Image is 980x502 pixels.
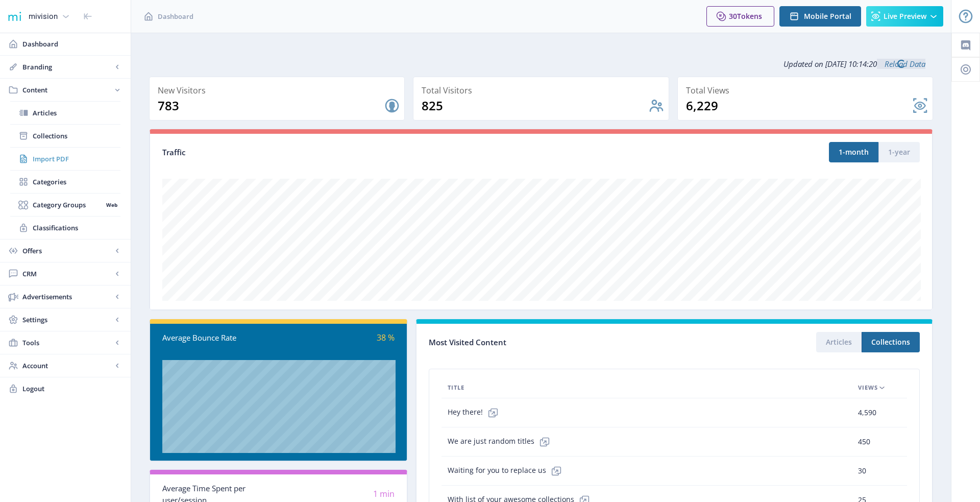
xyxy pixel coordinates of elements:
div: Most Visited Content [429,334,674,350]
span: 4,590 [858,407,876,419]
span: Settings [22,315,112,325]
span: Content [22,85,112,95]
a: Category GroupsWeb [10,194,120,216]
span: Classifications [33,223,120,233]
span: Articles [33,108,120,118]
a: Collections [10,125,120,147]
a: Categories [10,171,120,193]
span: Live Preview [884,12,926,20]
button: 1-month [829,142,878,162]
span: Categories [33,177,120,187]
div: Total Views [686,83,928,98]
a: Import PDF [10,148,120,170]
span: Mobile Portal [804,12,851,20]
span: Branding [22,62,112,72]
div: Traffic [162,147,541,158]
span: Tools [22,338,112,348]
div: 6,229 [686,98,912,114]
nb-badge: Web [103,200,120,210]
span: Waiting for you to replace us [448,461,567,481]
span: Advertisements [22,292,112,302]
span: 38 % [377,332,395,343]
span: Import PDF [33,154,120,164]
div: New Visitors [158,83,400,98]
span: Views [858,381,878,394]
span: Account [22,361,112,371]
div: mivision [29,5,58,28]
button: 1-year [878,142,920,162]
span: Dashboard [22,39,122,49]
span: Hey there! [448,402,503,423]
span: Dashboard [158,11,193,21]
a: Articles [10,102,120,124]
span: Offers [22,246,112,256]
button: Articles [816,332,862,352]
span: Logout [22,384,122,394]
span: Category Groups [33,200,103,210]
a: Reload Data [877,59,925,69]
span: Title [448,381,464,394]
div: 783 [158,98,384,114]
button: Collections [862,332,920,352]
a: Classifications [10,217,120,239]
span: Tokens [737,11,762,21]
span: 450 [858,436,870,448]
button: Live Preview [866,6,943,27]
span: CRM [22,269,112,279]
div: 825 [422,98,648,114]
div: Average Bounce Rate [162,332,279,344]
span: 30 [858,465,866,477]
button: Mobile Portal [779,6,861,27]
div: Total Visitors [422,83,664,98]
div: Updated on [DATE] 10:14:20 [149,51,933,77]
span: Collections [33,131,120,141]
div: 1 min [279,488,395,500]
span: We are just random titles [448,432,555,452]
button: 30Tokens [706,6,774,27]
img: 1f20cf2a-1a19-485c-ac21-848c7d04f45b.png [6,8,22,25]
